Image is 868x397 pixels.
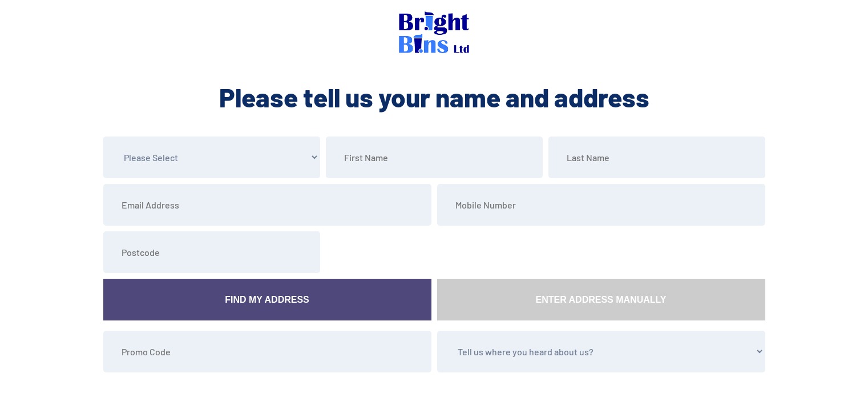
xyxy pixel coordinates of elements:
input: Postcode [103,231,320,273]
h2: Please tell us your name and address [100,80,768,114]
input: Mobile Number [437,184,765,226]
input: Email Address [103,184,431,226]
input: First Name [326,137,543,178]
input: Last Name [548,137,765,178]
a: Enter Address Manually [437,279,765,320]
a: Find My Address [103,279,431,320]
input: Promo Code [103,331,431,372]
